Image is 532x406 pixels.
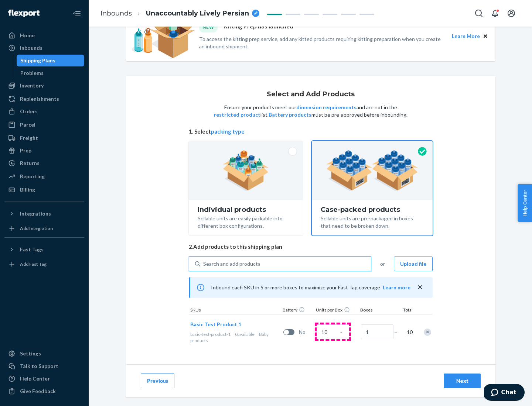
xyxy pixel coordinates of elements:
[20,32,35,39] div: Home
[314,307,359,314] div: Units per Box
[20,82,44,89] div: Inventory
[383,284,410,291] button: Learn more
[17,67,85,79] a: Problems
[20,147,31,154] div: Prep
[518,184,532,222] button: Help Center
[20,44,42,52] div: Inbounds
[20,375,50,382] div: Help Center
[20,350,41,357] div: Settings
[199,22,218,32] div: NEW
[296,104,357,111] button: dimension requirements
[141,374,174,388] button: Previous
[321,206,424,213] div: Case-packed products
[444,374,481,388] button: Next
[20,261,47,267] div: Add Fast Tag
[20,108,38,115] div: Orders
[359,307,396,314] div: Boxes
[69,6,84,21] button: Close Navigation
[4,93,84,105] a: Replenishments
[299,328,314,336] span: No
[189,128,433,135] span: 1. Select
[190,321,241,328] button: Basic Test Product 1
[95,3,265,24] ol: breadcrumbs
[281,307,314,314] div: Battery
[4,348,84,359] a: Settings
[189,307,281,314] div: SKUs
[4,119,84,131] a: Parcel
[504,6,519,21] button: Open account menu
[424,328,431,336] div: Remove Item
[190,331,231,337] span: basic-test-product-1
[269,111,311,118] button: Battery products
[4,244,84,255] button: Fast Tags
[4,373,84,385] a: Help Center
[224,22,293,32] p: Kitting Prep has launched
[189,243,433,251] span: 2. Add products to this shipping plan
[4,145,84,156] a: Prep
[396,307,414,314] div: Total
[4,106,84,117] a: Orders
[17,55,85,66] a: Shipping Plans
[214,111,260,118] button: restricted product
[20,134,38,142] div: Freight
[20,246,44,253] div: Fast Tags
[326,150,418,191] img: case-pack.59cecea509d18c883b923b81aeac6d0b.png
[20,159,40,167] div: Returns
[199,35,445,50] p: To access the kitting prep service, add any kitted products requiring kitting preparation when yo...
[198,213,294,230] div: Sellable units are easily packable into different box configurations.
[4,132,84,144] a: Freight
[488,6,502,21] button: Open notifications
[20,57,55,64] div: Shipping Plans
[4,223,84,234] a: Add Integration
[4,385,84,397] button: Give Feedback
[4,360,84,372] button: Talk to Support
[4,157,84,169] a: Returns
[146,9,249,18] span: Unaccountably Lively Persian
[380,260,385,268] span: or
[405,328,413,336] span: 10
[20,121,35,128] div: Parcel
[203,260,260,268] div: Search and add products
[321,213,424,230] div: Sellable units are pre-packaged in boxes that need to be broken down.
[4,171,84,182] a: Reporting
[4,258,84,270] a: Add Fast Tag
[190,321,241,327] span: Basic Test Product 1
[235,331,255,337] span: 0 available
[8,10,40,17] img: Flexport logo
[471,6,486,21] button: Open Search Box
[20,173,45,180] div: Reporting
[20,95,59,103] div: Replenishments
[394,328,402,336] span: =
[189,277,433,298] div: Inbound each SKU in 5 or more boxes to maximize your Fast Tag coverage
[20,69,44,77] div: Problems
[450,377,474,385] div: Next
[4,184,84,196] a: Billing
[4,208,84,220] button: Integrations
[4,80,84,92] a: Inventory
[4,30,84,41] a: Home
[20,388,56,395] div: Give Feedback
[317,324,349,339] input: Case Quantity
[20,210,51,217] div: Integrations
[4,42,84,54] a: Inbounds
[213,104,408,118] p: Ensure your products meet our and are not in the list. must be pre-approved before inbounding.
[190,331,280,344] div: Baby products
[20,186,35,193] div: Billing
[481,32,490,40] button: Close
[484,384,525,402] iframe: Opens a widget where you can chat to one of our agents
[416,283,424,291] button: close
[452,32,480,40] button: Learn More
[20,362,58,370] div: Talk to Support
[198,206,294,213] div: Individual products
[211,128,245,135] button: packing type
[100,9,132,17] a: Inbounds
[394,257,433,271] button: Upload file
[223,150,269,191] img: individual-pack.facf35554cb0f1810c75b2bd6df2d64e.png
[361,324,393,339] input: Number of boxes
[20,225,53,231] div: Add Integration
[267,91,355,98] h1: Select and Add Products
